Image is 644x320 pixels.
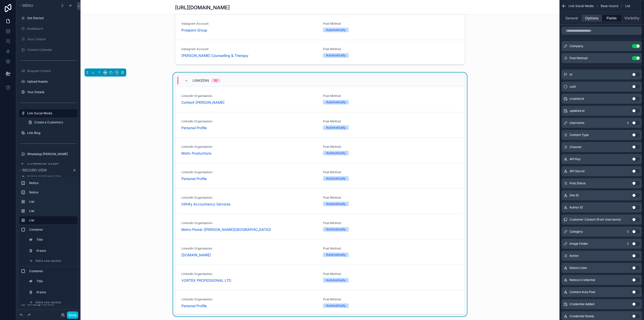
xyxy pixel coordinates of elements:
span: Post Method [570,56,587,60]
button: Record view [18,167,69,174]
span: Customer Content (from Username) [570,218,621,222]
span: id [570,73,572,77]
span: Company [570,44,583,48]
span: Image Folder [570,242,588,246]
span: LinkedIn Organisation [181,119,317,123]
span: Post Method [323,246,459,251]
label: Content Calendar [27,48,74,52]
span: Post Method [323,170,459,174]
div: Automatically [326,176,346,181]
button: Options [582,15,602,22]
div: Automatically [326,125,346,130]
span: Post Method [323,272,459,276]
span: Post Method [323,94,459,98]
span: Add a new section [35,259,61,263]
label: Container [29,269,73,273]
label: Call [PERSON_NAME] [27,163,74,167]
span: Author ID [570,205,583,209]
span: Link Social Media [569,4,594,8]
span: Action [570,254,579,258]
label: Request Content [27,69,74,73]
div: Automatically [326,278,346,282]
h1: [URL][DOMAIN_NAME] [175,4,230,11]
span: Credential Added [570,302,594,306]
a: LinkedIn OrganisationMetro Plumb ([PERSON_NAME][GEOGRAPHIC_DATA])Post MethodAutomatically [175,214,465,239]
a: Create a Customers [25,118,77,126]
div: Automatically [326,253,346,257]
a: Personal Profile [181,176,207,181]
span: Content Type [570,133,589,137]
span: Post Method [323,119,459,123]
label: Notice [29,181,73,185]
span: Username [570,121,584,125]
span: Record view [22,168,47,172]
button: Menu [18,2,57,9]
label: Link Social Media [27,111,74,115]
a: [DOMAIN_NAME] [181,253,211,258]
span: Menu [22,3,33,8]
a: Infinity Accountancy Services [181,202,230,207]
span: Post Method [323,221,459,225]
a: Metro Plumb ([PERSON_NAME][GEOGRAPHIC_DATA]) [181,227,271,232]
span: API Key [570,157,581,161]
span: Content [PERSON_NAME] [181,100,224,105]
a: VORTEX PROFESSIONAL LTD [181,278,231,283]
span: LinkedIn Organisation [181,170,317,174]
span: Add a new section [35,300,61,304]
span: Post Method [323,297,459,301]
span: Content Auto Post [570,290,595,294]
label: Your Details [27,90,74,94]
span: Post Method [323,196,459,200]
a: LinkedIn OrganisationPersonal ProfilePost MethodAutomatically [175,112,465,138]
label: Title [36,279,72,283]
span: List [625,4,630,8]
span: LinkedIn Organisation [181,94,317,98]
span: created at [570,97,584,101]
label: Your Content [27,37,74,41]
span: Channel [570,145,581,149]
div: scrollable content [16,177,80,305]
div: Automatically [326,227,346,232]
span: Noloco Credential [570,278,595,282]
label: Notice [29,190,73,194]
a: LinkedIn OrganisationPersonal ProfilePost MethodAutomatically [175,163,465,189]
a: Personal Profile [181,303,207,308]
span: LinkedIn Organisation [181,145,317,149]
span: Post Status [570,181,586,185]
span: LinkedIn Organisation [181,246,317,251]
a: Motiv Productions [181,151,211,156]
label: List [29,209,73,213]
a: Dashboard [27,27,74,31]
span: API Secret [570,169,585,173]
a: WhatsApp [PERSON_NAME] [27,152,74,156]
label: Container [29,228,73,232]
a: LinkedIn OrganisationPersonal ProfilePost MethodAutomatically [175,290,465,316]
div: Automatically [326,202,346,206]
label: Upload Assets [27,80,74,84]
div: Automatically [326,151,346,155]
span: Post Method [323,145,459,149]
div: 10 [214,79,217,83]
a: LinkedIn OrganisationInfinity Accountancy ServicesPost MethodAutomatically [175,189,465,214]
label: List [29,200,73,204]
button: Visibility [622,15,642,22]
span: Personal Profile [181,125,207,130]
span: updated at [570,109,585,113]
label: Get Started [27,16,74,20]
div: Automatically [326,303,346,308]
label: Link Blog [27,131,74,135]
label: iframe [36,249,72,253]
